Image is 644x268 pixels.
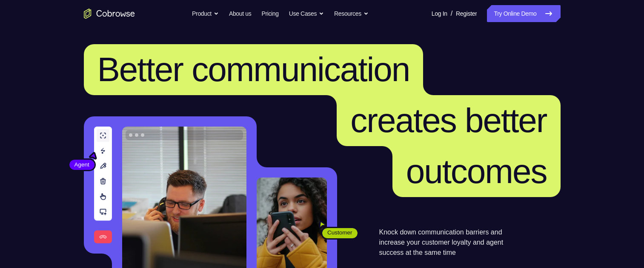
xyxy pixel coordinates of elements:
a: Go to the home page [84,8,135,19]
a: Log In [432,5,447,22]
button: Product [192,5,219,22]
a: Register [456,5,477,22]
button: Use Cases [289,5,324,22]
a: Pricing [261,5,278,22]
span: Better communication [97,51,410,88]
button: Resources [334,5,369,22]
span: outcomes [406,152,547,190]
a: About us [229,5,251,22]
p: Knock down communication barriers and increase your customer loyalty and agent success at the sam... [379,227,518,258]
a: Try Online Demo [487,5,560,22]
span: creates better [350,102,547,139]
span: / [451,8,452,19]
